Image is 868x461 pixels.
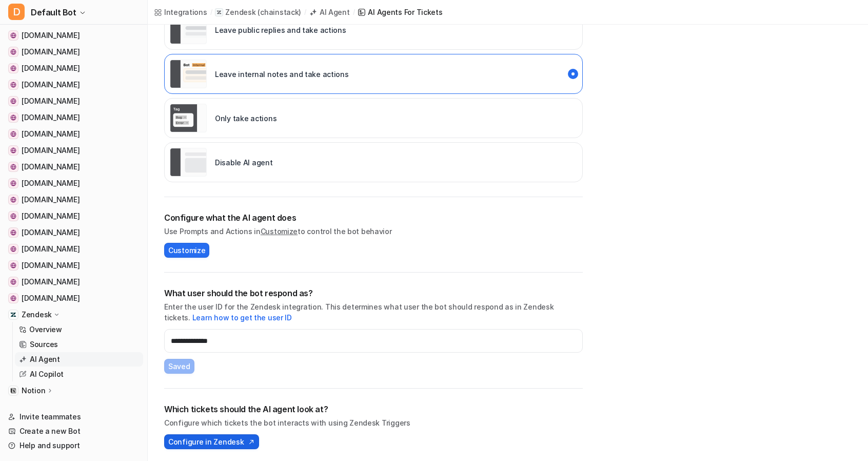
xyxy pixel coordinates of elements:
div: AI Agents for tickets [368,7,442,17]
img: nimbus.guide [10,262,16,268]
img: chainstack.com [10,32,16,39]
span: D [8,4,25,20]
a: developers.tron.network[DOMAIN_NAME] [4,143,143,158]
a: Create a new Bot [4,424,143,438]
img: Zendesk [10,312,16,318]
img: Leave internal notes and take actions [170,60,207,88]
span: [DOMAIN_NAME] [22,162,80,172]
span: / [353,8,355,17]
a: docs.sui.io[DOMAIN_NAME] [4,209,143,223]
a: docs.arbitrum.io[DOMAIN_NAME] [4,193,143,207]
a: docs.erigon.tech[DOMAIN_NAME] [4,110,143,125]
img: docs.optimism.io [10,229,16,236]
img: developers.tron.network [10,147,16,153]
span: Default Bot [31,5,76,20]
img: geth.ethereum.org [10,164,16,170]
a: docs.polygon.technology[DOMAIN_NAME] [4,176,143,190]
p: Leave internal notes and take actions [215,69,349,80]
p: Notion [22,386,45,396]
img: hyperliquid.gitbook.io [10,82,16,88]
img: docs.ton.org [10,98,16,104]
img: reth.rs [10,131,16,137]
img: ethereum.org [10,65,16,71]
span: [DOMAIN_NAME] [22,178,80,188]
a: Overview [15,322,143,337]
a: AI Agent [309,7,350,17]
a: AI Agent [15,352,143,367]
p: Use Prompts and Actions in to control the bot behavior [164,226,583,237]
img: docs.sui.io [10,213,16,219]
p: AI Copilot [30,369,64,379]
p: Only take actions [215,113,277,124]
button: Saved [164,359,194,374]
span: [DOMAIN_NAME] [22,227,80,238]
a: AI Agents for tickets [358,7,442,17]
span: [DOMAIN_NAME] [22,211,80,221]
img: aptos.dev [10,246,16,252]
img: Notion [10,388,16,394]
button: Customize [164,243,209,258]
span: [DOMAIN_NAME] [22,112,80,123]
h2: What user should the bot respond as? [164,287,583,299]
span: Configure in Zendesk [168,436,244,447]
span: [DOMAIN_NAME] [22,244,80,254]
div: live::internal_reply [164,54,583,94]
p: ( chainstack ) [258,7,301,17]
span: Customize [168,245,205,256]
a: Sources [15,337,143,352]
a: build.avax.network[DOMAIN_NAME] [4,291,143,305]
span: [DOMAIN_NAME] [22,195,80,205]
a: ethereum.org[DOMAIN_NAME] [4,61,143,75]
a: docs.optimism.io[DOMAIN_NAME] [4,225,143,240]
a: Invite teammates [4,410,143,424]
span: / [210,8,212,17]
p: Configure which tickets the bot interacts with using Zendesk Triggers [164,417,583,428]
a: Integrations [154,7,207,17]
span: / [304,8,306,17]
span: [DOMAIN_NAME] [22,129,80,139]
img: Leave public replies and take actions [170,15,207,44]
span: [DOMAIN_NAME] [22,30,80,41]
div: paused::disabled [164,142,583,182]
img: solana.com [10,49,16,55]
a: Help and support [4,438,143,453]
p: Leave public replies and take actions [215,25,346,35]
a: Zendesk(chainstack) [215,7,301,17]
p: Zendesk [22,310,52,320]
span: [DOMAIN_NAME] [22,47,80,57]
a: solana.com[DOMAIN_NAME] [4,45,143,59]
span: [DOMAIN_NAME] [22,80,80,90]
img: docs.erigon.tech [10,114,16,121]
a: docs.ton.org[DOMAIN_NAME] [4,94,143,108]
img: docs.polygon.technology [10,180,16,186]
span: [DOMAIN_NAME] [22,145,80,156]
p: Sources [30,339,58,350]
p: Overview [29,324,62,335]
p: Zendesk [225,7,255,17]
div: live::external_reply [164,10,583,50]
a: Learn how to get the user ID [192,313,292,322]
span: [DOMAIN_NAME] [22,260,80,271]
h2: Configure what the AI agent does [164,212,583,224]
img: Disable AI agent [170,148,207,177]
a: developer.bitcoin.org[DOMAIN_NAME] [4,275,143,289]
span: [DOMAIN_NAME] [22,63,80,73]
img: Only take actions [170,104,207,132]
p: Disable AI agent [215,157,273,168]
p: Enter the user ID for the Zendesk integration. This determines what user the bot should respond a... [164,301,583,323]
span: [DOMAIN_NAME] [22,96,80,106]
img: docs.arbitrum.io [10,197,16,203]
a: chainstack.com[DOMAIN_NAME] [4,28,143,43]
button: Configure in Zendesk [164,434,259,449]
img: build.avax.network [10,295,16,301]
a: geth.ethereum.org[DOMAIN_NAME] [4,160,143,174]
a: reth.rs[DOMAIN_NAME] [4,127,143,141]
img: developer.bitcoin.org [10,279,16,285]
p: AI Agent [30,354,60,364]
span: Saved [168,361,190,372]
a: aptos.dev[DOMAIN_NAME] [4,242,143,256]
span: [DOMAIN_NAME] [22,293,80,303]
a: hyperliquid.gitbook.io[DOMAIN_NAME] [4,78,143,92]
div: live::disabled [164,98,583,138]
a: nimbus.guide[DOMAIN_NAME] [4,258,143,273]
